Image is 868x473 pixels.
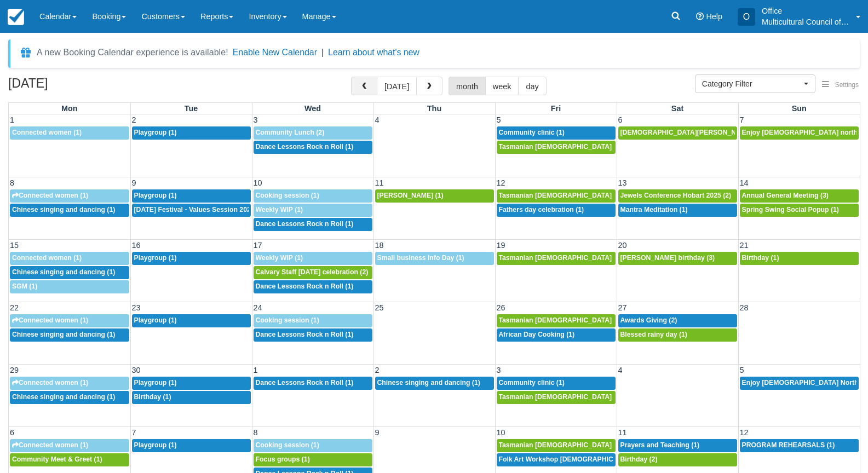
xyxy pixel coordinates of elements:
[739,116,745,124] span: 7
[12,393,115,401] span: Chinese singing and dancing (1)
[8,9,24,25] img: checkfront-main-nav-mini-logo.png
[134,254,177,262] span: Playgroup (1)
[256,206,303,214] span: Weekly WIP (1)
[377,77,417,95] button: [DATE]
[12,254,82,262] span: Connected women (1)
[132,391,251,404] a: Birthday (1)
[618,126,737,140] a: [DEMOGRAPHIC_DATA][PERSON_NAME]’s birthday (1)
[252,366,259,374] span: 1
[10,439,129,452] a: Connected women (1)
[256,331,354,338] span: Dance Lessons Rock n Roll (1)
[739,428,750,437] span: 12
[618,453,737,466] a: Birthday (2)
[252,116,259,124] span: 3
[742,254,779,262] span: Birthday (1)
[617,116,624,124] span: 6
[374,303,385,312] span: 25
[10,189,129,203] a: Connected women (1)
[740,189,859,203] a: Annual General Meeting (3)
[9,178,15,187] span: 8
[10,453,129,466] a: Community Meet & Greet (1)
[618,439,737,452] a: Prayers and Teaching (1)
[12,331,115,338] span: Chinese singing and dancing (1)
[131,303,142,312] span: 23
[620,254,715,262] span: [PERSON_NAME] birthday (3)
[134,192,177,199] span: Playgroup (1)
[518,77,546,95] button: day
[499,316,715,324] span: Tasmanian [DEMOGRAPHIC_DATA] Association -Weekly Praying (1)
[497,204,616,217] a: Fathers day celebration (1)
[134,206,265,214] span: [DATE] Festival - Values Session 2025 (1)
[256,441,319,449] span: Cooking session (1)
[377,192,444,199] span: [PERSON_NAME] (1)
[134,316,177,324] span: Playgroup (1)
[618,204,737,217] a: Mantra Meditation (1)
[328,48,419,57] a: Learn about what's new
[762,5,849,16] p: Office
[132,204,251,217] a: [DATE] Festival - Values Session 2025 (1)
[497,189,616,203] a: Tasmanian [DEMOGRAPHIC_DATA] Association -Weekly Praying (1)
[702,78,801,89] span: Category Filter
[739,178,750,187] span: 14
[132,439,251,452] a: Playgroup (1)
[254,204,372,217] a: Weekly WIP (1)
[499,393,715,401] span: Tasmanian [DEMOGRAPHIC_DATA] Association -Weekly Praying (1)
[9,303,20,312] span: 22
[375,377,494,390] a: Chinese singing and dancing (1)
[9,428,15,437] span: 6
[695,74,815,93] button: Category Filter
[321,48,324,57] span: |
[740,377,859,390] a: Enjoy [DEMOGRAPHIC_DATA] North service (3)
[233,47,317,58] button: Enable New Calendar
[134,393,171,401] span: Birthday (1)
[256,143,354,151] span: Dance Lessons Rock n Roll (1)
[618,314,737,327] a: Awards Giving (2)
[740,252,859,265] a: Birthday (1)
[499,331,575,338] span: African Day Cooking (1)
[617,178,628,187] span: 13
[496,428,507,437] span: 10
[61,104,78,113] span: Mon
[551,104,561,113] span: Fri
[671,104,683,113] span: Sat
[12,268,115,276] span: Chinese singing and dancing (1)
[9,116,15,124] span: 1
[134,441,177,449] span: Playgroup (1)
[620,441,700,449] span: Prayers and Teaching (1)
[374,116,381,124] span: 4
[12,316,88,324] span: Connected women (1)
[12,282,37,290] span: SGM (1)
[132,314,251,327] a: Playgroup (1)
[738,8,755,26] div: O
[254,328,372,342] a: Dance Lessons Rock n Roll (1)
[497,377,616,390] a: Community clinic (1)
[742,192,829,199] span: Annual General Meeting (3)
[620,192,732,199] span: Jewels Conference Hobart 2025 (2)
[497,126,616,140] a: Community clinic (1)
[10,266,129,279] a: Chinese singing and dancing (1)
[252,178,263,187] span: 10
[499,143,715,151] span: Tasmanian [DEMOGRAPHIC_DATA] Association -Weekly Praying (1)
[449,77,486,95] button: month
[620,316,677,324] span: Awards Giving (2)
[8,77,147,97] h2: [DATE]
[618,189,737,203] a: Jewels Conference Hobart 2025 (2)
[254,141,372,154] a: Dance Lessons Rock n Roll (1)
[12,192,88,199] span: Connected women (1)
[254,377,372,390] a: Dance Lessons Rock n Roll (1)
[254,314,372,327] a: Cooking session (1)
[497,252,616,265] a: Tasmanian [DEMOGRAPHIC_DATA] Association -Weekly Praying (1)
[256,455,310,463] span: Focus groups (1)
[617,241,628,250] span: 20
[739,366,745,374] span: 5
[620,455,658,463] span: Birthday (2)
[497,328,616,342] a: African Day Cooking (1)
[739,241,750,250] span: 21
[374,241,385,250] span: 18
[9,241,20,250] span: 15
[374,366,381,374] span: 2
[618,328,737,342] a: Blessed rainy day (1)
[254,252,372,265] a: Weekly WIP (1)
[252,428,259,437] span: 8
[10,126,129,140] a: Connected women (1)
